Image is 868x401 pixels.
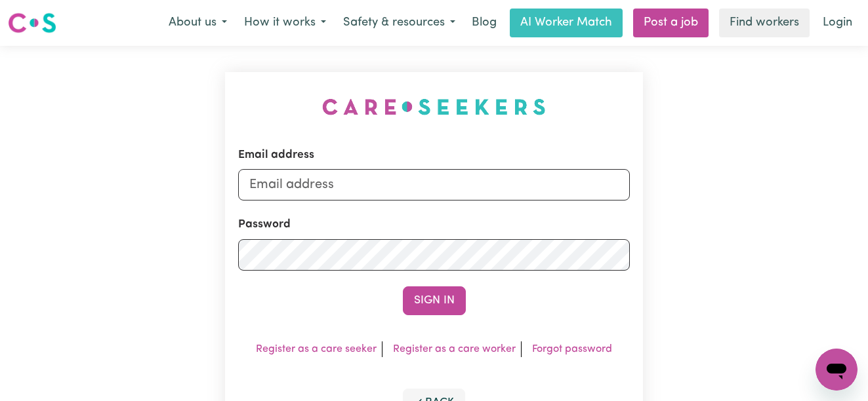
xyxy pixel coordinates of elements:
[403,286,466,315] button: Sign In
[393,344,516,354] a: Register as a care worker
[335,9,464,37] button: Safety & resources
[256,344,377,354] a: Register as a care seeker
[510,9,623,37] a: AI Worker Match
[238,216,291,233] label: Password
[238,147,314,164] label: Email address
[238,169,630,200] input: Email address
[815,9,860,37] a: Login
[532,344,612,354] a: Forgot password
[160,9,236,37] button: About us
[719,9,810,37] a: Find workers
[633,9,709,37] a: Post a job
[236,9,335,37] button: How it works
[816,349,858,391] iframe: Button to launch messaging window
[8,11,56,35] img: Careseekers logo
[8,8,56,38] a: Careseekers logo
[464,9,505,37] a: Blog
